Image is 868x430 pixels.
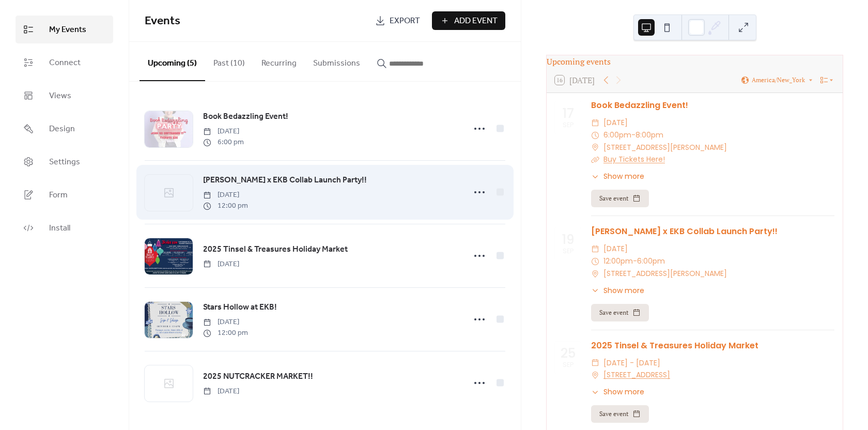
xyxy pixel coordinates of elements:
button: ​Show more [591,285,644,296]
span: [STREET_ADDRESS][PERSON_NAME] [603,142,727,154]
span: Book Bedazzling Event! [203,111,288,123]
button: ​Show more [591,171,644,182]
span: Views [49,90,71,102]
a: Stars Hollow at EKB! [203,301,277,314]
div: ​ [591,117,599,129]
span: 8:00pm [636,129,663,142]
span: [DATE] [603,243,628,255]
span: Form [49,189,68,202]
a: Export [367,11,428,30]
a: 2025 NUTCRACKER MARKET!! [203,370,313,383]
span: - [633,255,637,268]
a: [STREET_ADDRESS] [603,369,670,381]
a: Buy Tickets Here! [603,154,665,164]
div: 17 [562,107,574,120]
button: ​Show more [591,387,644,397]
span: Design [49,123,75,135]
div: ​ [591,171,599,182]
span: Export [390,15,420,27]
a: Connect [16,49,113,76]
div: Sep [563,248,574,255]
span: [DATE] [203,386,239,397]
a: Design [16,115,113,143]
a: Install [16,214,113,242]
span: 12:00pm [603,255,633,268]
div: ​ [591,387,599,397]
span: Add Event [454,15,498,27]
button: Recurring [253,42,305,80]
span: [DATE] [203,126,244,137]
div: Sep [563,122,574,129]
div: Sep [563,362,574,368]
div: 19 [562,233,575,246]
div: ​ [591,153,599,166]
span: [DATE] [203,190,248,201]
button: Save event [591,304,649,321]
span: Events [145,10,180,33]
a: Form [16,181,113,209]
div: ​ [591,129,599,142]
span: Show more [603,171,644,182]
button: Save event [591,190,649,207]
span: Settings [49,156,80,168]
button: Past (10) [205,42,253,80]
span: [DATE] - [DATE] [603,357,660,370]
span: My Events [49,24,86,36]
span: [STREET_ADDRESS][PERSON_NAME] [603,268,727,280]
span: 6:00pm [603,129,631,142]
span: [DATE] [203,259,239,270]
a: My Events [16,16,113,43]
span: 6:00 pm [203,137,244,148]
button: Submissions [305,42,368,80]
div: 2025 Tinsel & Treasures Holiday Market [591,340,834,352]
button: Add Event [432,11,505,30]
div: Upcoming events [547,55,843,68]
div: ​ [591,142,599,154]
span: [DATE] [203,317,248,328]
span: [PERSON_NAME] x EKB Collab Launch Party!! [203,174,367,187]
span: Show more [603,387,644,397]
a: [PERSON_NAME] x EKB Collab Launch Party!! [203,174,367,187]
div: ​ [591,268,599,280]
a: 2025 Tinsel & Treasures Holiday Market [203,243,348,256]
a: Settings [16,148,113,176]
a: Book Bedazzling Event! [591,99,688,111]
a: Views [16,82,113,110]
div: 25 [561,347,576,360]
span: 12:00 pm [203,328,248,339]
span: Connect [49,57,81,69]
span: Show more [603,285,644,296]
span: - [631,129,636,142]
button: Save event [591,405,649,423]
button: Upcoming (5) [139,42,205,81]
a: Book Bedazzling Event! [203,110,288,124]
div: [PERSON_NAME] x EKB Collab Launch Party!! [591,225,834,238]
span: 12:00 pm [203,201,248,211]
span: America/New_York [752,77,805,83]
div: ​ [591,285,599,296]
span: 2025 NUTCRACKER MARKET!! [203,371,313,383]
div: ​ [591,255,599,268]
div: ​ [591,357,599,370]
div: ​ [591,369,599,381]
span: 6:00pm [637,255,665,268]
span: [DATE] [603,117,628,129]
span: Install [49,222,70,235]
span: 2025 Tinsel & Treasures Holiday Market [203,243,348,256]
div: ​ [591,243,599,255]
